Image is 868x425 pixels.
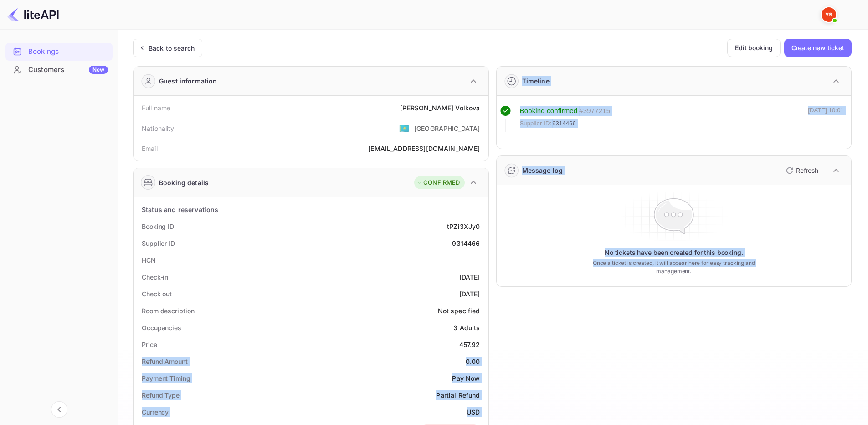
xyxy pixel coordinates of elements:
[142,289,172,299] div: Check out
[28,65,108,75] div: Customers
[159,76,217,86] div: Guest information
[436,390,480,400] div: Partial Refund
[605,248,743,257] p: No tickets have been created for this booking.
[368,144,480,153] div: [EMAIL_ADDRESS][DOMAIN_NAME]
[438,306,480,316] div: Not specified
[28,47,108,57] div: Bookings
[452,373,480,383] div: Pay Now
[89,66,108,74] div: New
[142,103,170,113] div: Full name
[467,407,480,417] div: USD
[416,178,460,187] div: CONFIRMED
[781,163,822,178] button: Refresh
[159,178,209,187] div: Booking details
[142,373,190,383] div: Payment Timing
[520,106,578,116] div: Booking confirmed
[51,401,67,418] button: Collapse navigation
[142,407,169,417] div: Currency
[552,119,576,128] span: 9314466
[149,43,195,53] div: Back to search
[142,357,188,366] div: Refund Amount
[520,119,552,128] span: Supplier ID:
[466,357,480,366] div: 0.00
[727,39,781,57] button: Edit booking
[578,259,769,275] p: Once a ticket is created, it will appear here for easy tracking and management.
[5,61,113,78] a: CustomersNew
[452,238,480,248] div: 9314466
[142,144,158,153] div: Email
[579,106,610,116] div: # 3977215
[5,61,113,79] div: CustomersNew
[414,124,480,133] div: [GEOGRAPHIC_DATA]
[5,43,113,61] div: Bookings
[453,323,480,332] div: 3 Adults
[142,340,157,349] div: Price
[459,340,480,349] div: 457.92
[142,205,218,214] div: Status and reservations
[784,39,852,57] button: Create new ticket
[522,76,550,86] div: Timeline
[796,166,818,175] p: Refresh
[142,272,168,282] div: Check-in
[142,255,156,265] div: HCN
[459,272,480,282] div: [DATE]
[7,7,59,22] img: LiteAPI logo
[142,306,194,316] div: Room description
[142,390,180,400] div: Refund Type
[142,323,181,332] div: Occupancies
[459,289,480,299] div: [DATE]
[142,124,175,133] div: Nationality
[142,238,175,248] div: Supplier ID
[400,103,480,113] div: [PERSON_NAME] Volkova
[447,222,480,231] div: tPZi3XJy0
[5,43,113,60] a: Bookings
[522,166,563,175] div: Message log
[142,222,174,231] div: Booking ID
[399,120,410,136] span: United States
[822,7,836,22] img: Yandex Support
[808,106,844,132] div: [DATE] 10:01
